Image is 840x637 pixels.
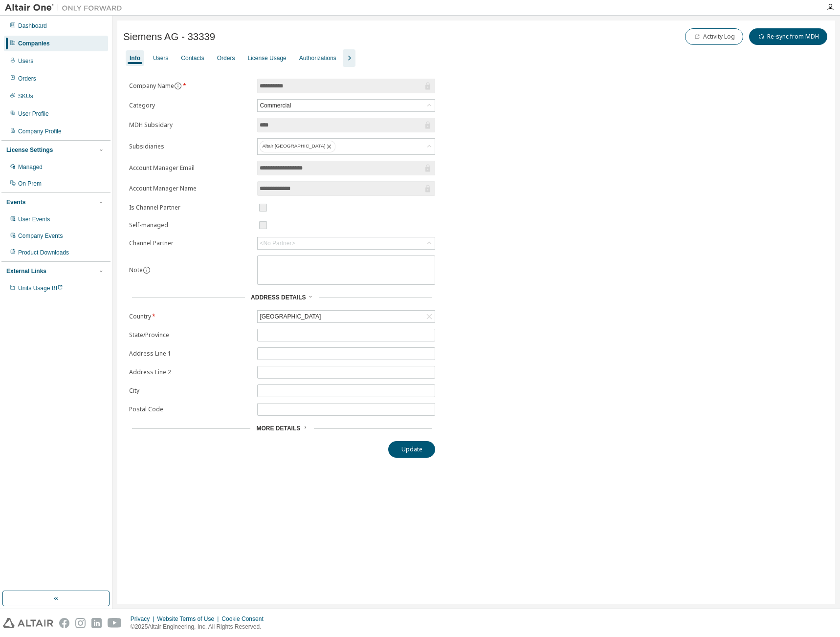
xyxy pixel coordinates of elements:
div: Company Events [18,232,63,240]
div: Companies [18,40,50,47]
label: Subsidiaries [129,143,251,150]
div: Users [153,54,168,62]
label: MDH Subsidary [129,121,251,129]
div: Events [6,198,25,206]
button: Activity Log [685,28,743,45]
button: Update [388,441,435,458]
label: Channel Partner [129,239,251,247]
div: <No Partner> [260,239,295,247]
div: Company Profile [18,127,62,135]
div: Orders [18,75,36,83]
label: Account Manager Name [129,185,251,192]
label: Company Name [129,82,251,90]
img: facebook.svg [59,618,69,628]
div: Product Downloads [18,249,69,256]
label: Postal Code [129,405,251,413]
label: Address Line 2 [129,368,251,376]
div: [GEOGRAPHIC_DATA] [258,311,435,322]
div: SKUs [18,92,33,100]
img: Altair One [5,3,127,13]
img: altair_logo.svg [3,618,53,628]
div: License Usage [247,54,286,62]
div: Managed [18,163,43,171]
div: <No Partner> [258,237,435,249]
div: User Events [18,215,50,223]
label: Self-managed [129,221,251,229]
div: Commercial [258,100,435,111]
button: information [143,266,151,274]
div: Altair [GEOGRAPHIC_DATA] [258,139,435,154]
div: Dashboard [18,22,47,30]
span: Siemens AG - 33339 [123,31,215,42]
div: Orders [217,54,235,62]
div: Contacts [181,54,204,62]
button: information [174,82,182,90]
label: State/Province [129,331,251,339]
img: linkedin.svg [91,618,102,628]
label: Address Line 1 [129,350,251,358]
div: User Profile [18,110,49,118]
div: Website Terms of Use [157,615,221,623]
div: On Prem [18,180,42,188]
div: Altair [GEOGRAPHIC_DATA] [260,141,335,152]
label: Is Channel Partner [129,204,251,212]
label: Country [129,313,251,320]
div: Users [18,57,33,65]
div: Commercial [258,100,292,111]
p: © 2025 Altair Engineering, Inc. All Rights Reserved. [131,623,269,631]
div: Privacy [131,615,157,623]
div: Cookie Consent [221,615,269,623]
div: [GEOGRAPHIC_DATA] [258,311,322,322]
span: More Details [256,425,300,432]
div: License Settings [6,146,53,154]
label: Account Manager Email [129,164,251,172]
span: Address Details [251,294,306,301]
label: City [129,387,251,395]
div: External Links [6,267,46,275]
label: Category [129,102,251,109]
span: Units Usage BI [18,285,63,292]
button: Re-sync from MDH [749,28,827,45]
label: Note [129,266,143,274]
div: Info [130,54,140,62]
img: instagram.svg [75,618,86,628]
div: Authorizations [299,54,336,62]
img: youtube.svg [108,618,122,628]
